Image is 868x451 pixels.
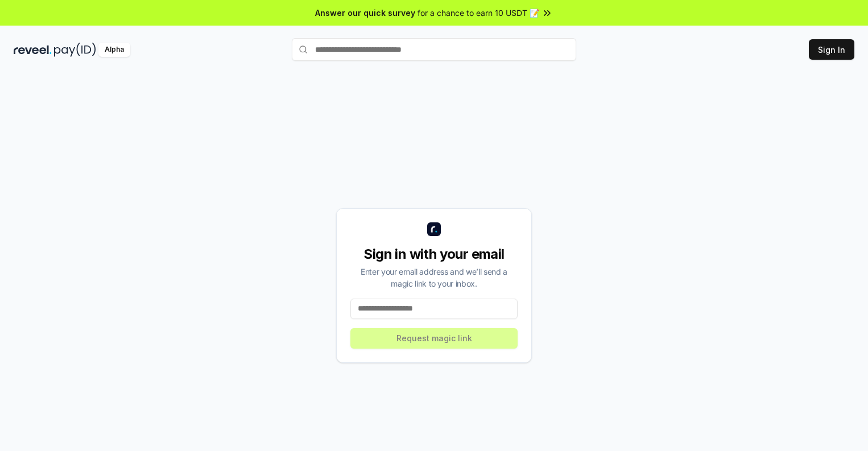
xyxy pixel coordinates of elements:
[14,43,52,57] img: reveel_dark
[809,39,854,60] button: Sign In
[418,7,539,19] span: for a chance to earn 10 USDT 📝
[54,43,96,57] img: pay_id
[315,7,415,19] span: Answer our quick survey
[350,245,518,263] div: Sign in with your email
[427,222,441,236] img: logo_small
[350,266,518,289] div: Enter your email address and we’ll send a magic link to your inbox.
[98,43,130,57] div: Alpha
